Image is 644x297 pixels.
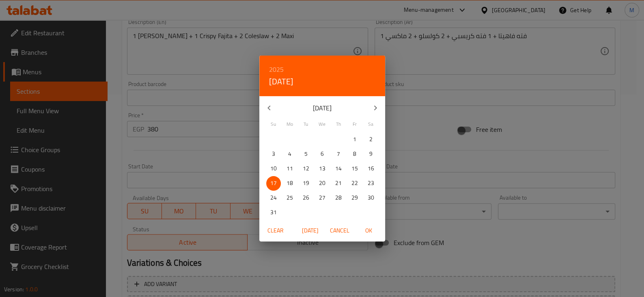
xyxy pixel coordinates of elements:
p: 3 [272,149,275,159]
button: 11 [282,161,297,176]
p: 6 [321,149,324,159]
button: 20 [315,176,330,191]
button: 19 [299,176,313,191]
p: 17 [270,178,277,188]
p: 4 [288,149,291,159]
p: 13 [319,164,325,174]
p: 15 [351,164,358,174]
p: 24 [270,193,277,203]
button: 4 [282,147,297,161]
span: Fr [347,121,362,128]
button: 18 [282,176,297,191]
span: Sa [364,121,378,128]
p: 14 [335,164,342,174]
button: 29 [347,191,362,205]
button: 28 [331,191,346,205]
button: [DATE] [297,223,323,238]
button: 8 [347,147,362,161]
p: 29 [351,193,358,203]
p: 11 [286,164,293,174]
button: 16 [364,161,378,176]
button: 31 [266,205,281,220]
p: 23 [368,178,374,188]
p: 22 [351,178,358,188]
button: 5 [299,147,313,161]
p: 21 [335,178,342,188]
p: 27 [319,193,325,203]
button: Cancel [327,223,353,238]
p: 9 [369,149,373,159]
button: 17 [266,176,281,191]
p: 10 [270,164,277,174]
button: OK [356,223,382,238]
button: 2025 [269,64,284,75]
button: 7 [331,147,346,161]
button: 24 [266,191,281,205]
button: 27 [315,191,330,205]
button: 9 [364,147,378,161]
p: 19 [303,178,309,188]
p: 1 [353,134,356,144]
span: OK [359,226,379,236]
span: Mo [282,121,297,128]
span: Tu [299,121,313,128]
button: 2 [364,132,378,147]
button: 23 [364,176,378,191]
button: 25 [282,191,297,205]
p: 2 [369,134,373,144]
span: Th [331,121,346,128]
span: [DATE] [301,226,320,236]
button: 12 [299,161,313,176]
p: 8 [353,149,356,159]
button: 6 [315,147,330,161]
span: Su [266,121,281,128]
p: [DATE] [279,103,366,113]
p: 16 [368,164,374,174]
button: 13 [315,161,330,176]
p: 31 [270,207,277,217]
span: We [315,121,330,128]
button: 1 [347,132,362,147]
p: 28 [335,193,342,203]
p: 18 [286,178,293,188]
span: Cancel [330,226,349,236]
button: 30 [364,191,378,205]
p: 12 [303,164,309,174]
button: 10 [266,161,281,176]
button: 15 [347,161,362,176]
button: 14 [331,161,346,176]
p: 30 [368,193,374,203]
button: 21 [331,176,346,191]
button: 3 [266,147,281,161]
button: [DATE] [269,75,293,88]
p: 7 [337,149,340,159]
p: 26 [303,193,309,203]
button: Clear [263,223,289,238]
p: 20 [319,178,325,188]
button: 26 [299,191,313,205]
p: 5 [304,149,308,159]
p: 25 [286,193,293,203]
span: Clear [266,226,285,236]
button: 22 [347,176,362,191]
